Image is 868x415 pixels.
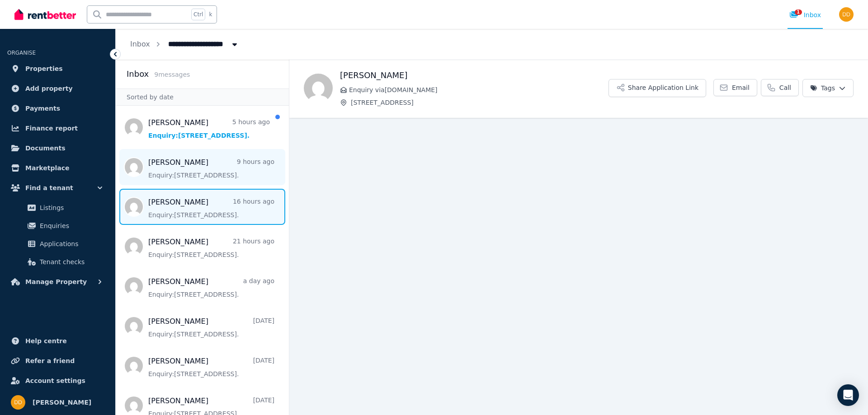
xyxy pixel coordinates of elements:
button: Find a tenant [7,179,108,197]
span: k [209,11,212,18]
span: Enquiries [40,220,101,231]
a: Finance report [7,119,108,137]
span: 1 [795,9,802,15]
span: Payments [25,103,60,114]
span: Tenant checks [40,256,101,267]
button: Tags [802,79,854,97]
span: [STREET_ADDRESS] [351,98,609,107]
a: Properties [7,60,108,78]
a: Marketplace [7,159,108,177]
a: [PERSON_NAME][DATE]Enquiry:[STREET_ADDRESS]. [148,356,274,378]
span: Manage Property [25,276,87,287]
span: Help centre [25,336,67,346]
a: Call [761,79,799,96]
span: Tags [810,84,835,93]
a: Documents [7,139,108,157]
span: Email [732,83,750,92]
a: [PERSON_NAME]5 hours agoEnquiry:[STREET_ADDRESS]. [148,117,270,140]
a: Refer a friend [7,352,108,370]
div: Sorted by date [116,89,289,106]
img: Dean Dixon [11,395,25,410]
a: Listings [11,199,104,217]
span: Add property [25,83,73,94]
span: Ctrl [191,9,205,20]
span: Enquiry via [DOMAIN_NAME] [349,85,609,94]
button: Manage Property [7,273,108,291]
nav: Breadcrumb [116,29,254,60]
h2: Inbox [127,68,149,80]
a: Help centre [7,332,108,350]
span: 9 message s [154,71,190,78]
span: Account settings [25,375,85,386]
span: [PERSON_NAME] [33,397,91,408]
div: Open Intercom Messenger [837,384,859,406]
a: Tenant checks [11,253,104,271]
a: Inbox [130,40,150,48]
span: Marketplace [25,163,69,173]
span: Documents [25,143,66,154]
a: [PERSON_NAME][DATE]Enquiry:[STREET_ADDRESS]. [148,316,274,339]
span: Properties [25,63,63,74]
span: Listings [40,202,101,213]
img: RentBetter [14,8,76,21]
a: Enquiries [11,217,104,235]
a: Email [713,79,757,96]
span: Applications [40,238,101,249]
h1: [PERSON_NAME] [340,69,609,82]
a: Applications [11,235,104,253]
a: Account settings [7,372,108,390]
a: [PERSON_NAME]9 hours agoEnquiry:[STREET_ADDRESS]. [148,157,274,180]
span: Finance report [25,123,78,134]
span: Call [779,83,791,92]
button: Share Application Link [609,79,706,97]
div: Inbox [789,10,821,19]
span: Refer a friend [25,355,75,366]
img: Tim [304,74,333,103]
a: [PERSON_NAME]a day agoEnquiry:[STREET_ADDRESS]. [148,276,274,299]
span: Find a tenant [25,182,73,193]
span: ORGANISE [7,50,36,56]
a: Payments [7,99,108,117]
img: Dean Dixon [839,7,854,22]
a: Add property [7,79,108,98]
a: [PERSON_NAME]16 hours agoEnquiry:[STREET_ADDRESS]. [148,197,274,219]
a: [PERSON_NAME]21 hours agoEnquiry:[STREET_ADDRESS]. [148,237,274,259]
